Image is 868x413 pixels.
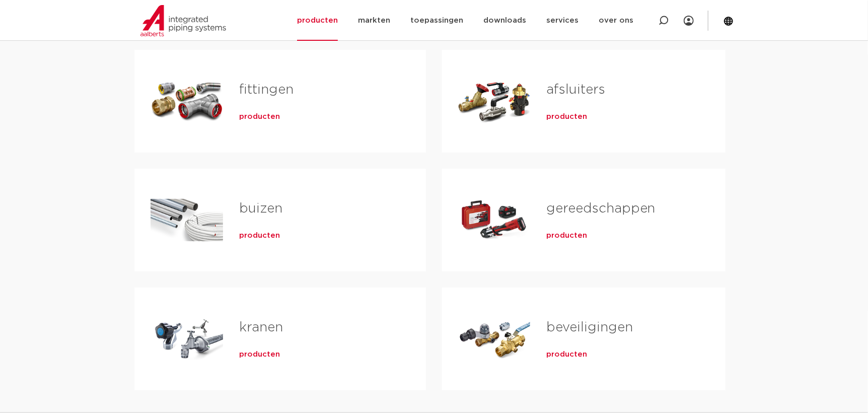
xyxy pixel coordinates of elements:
[239,112,280,122] a: producten
[239,231,280,241] a: producten
[546,321,633,334] a: beveiligingen
[239,321,283,334] a: kranen
[546,112,587,122] a: producten
[546,350,587,360] a: producten
[546,202,656,215] a: gereedschappen
[239,202,282,215] a: buizen
[239,350,280,360] a: producten
[546,83,605,96] a: afsluiters
[239,83,294,96] a: fittingen
[546,231,587,241] a: producten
